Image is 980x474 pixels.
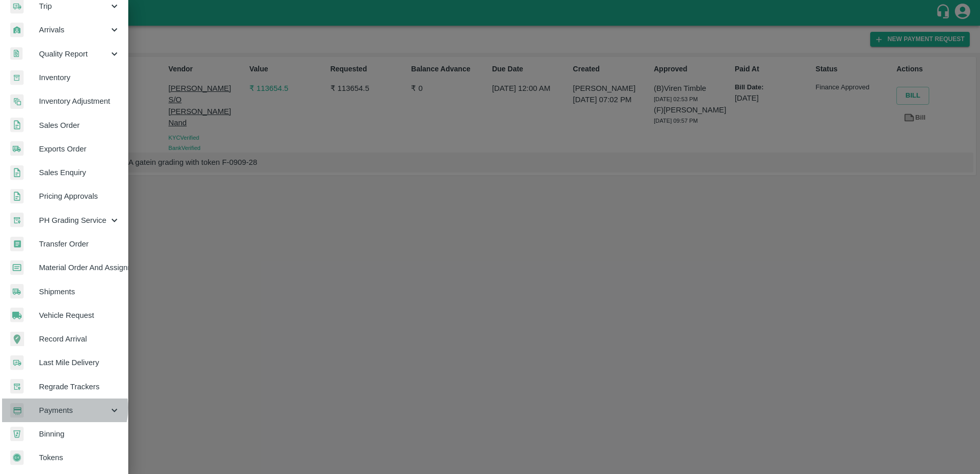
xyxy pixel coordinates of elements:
img: vehicle [10,308,24,323]
span: Quality Report [39,48,109,60]
span: Inventory Adjustment [39,96,120,107]
span: Material Order And Assignment [39,262,120,273]
img: whTransfer [10,237,24,252]
span: Sales Order [39,120,120,131]
span: Arrivals [39,24,109,35]
span: Shipments [39,286,120,297]
img: sales [10,189,24,204]
img: centralMaterial [10,260,24,275]
span: Regrade Trackers [39,381,120,392]
span: Binning [39,428,120,440]
span: Trip [39,1,109,12]
img: qualityReport [10,47,23,60]
img: sales [10,165,24,180]
span: Transfer Order [39,238,120,250]
img: shipments [10,284,24,299]
img: sales [10,118,24,132]
img: bin [10,427,24,441]
span: Record Arrival [39,333,120,345]
img: whArrival [10,23,24,37]
img: recordArrival [10,332,24,346]
img: shipments [10,141,24,156]
img: payment [10,403,24,418]
img: inventory [10,94,24,109]
span: Vehicle Request [39,310,120,321]
span: Sales Enquiry [39,167,120,178]
img: delivery [10,355,24,370]
span: Inventory [39,72,120,83]
img: whTracker [10,213,24,227]
span: PH Grading Service [39,215,109,226]
img: tokens [10,450,24,465]
span: Exports Order [39,143,120,155]
img: whInventory [10,70,24,85]
span: Pricing Approvals [39,191,120,202]
span: Tokens [39,452,120,463]
span: Last Mile Delivery [39,357,120,368]
img: whTracker [10,379,24,394]
span: Payments [39,405,109,416]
